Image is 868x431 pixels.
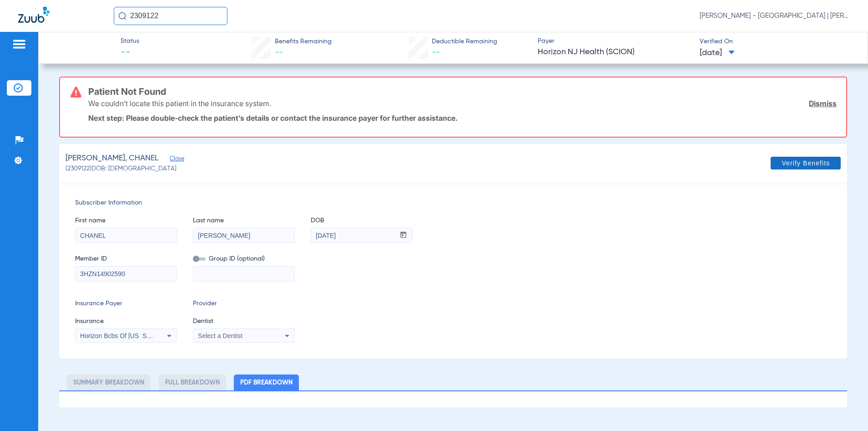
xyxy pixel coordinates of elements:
[234,375,299,390] li: PDF Breakdown
[311,216,413,226] span: DOB
[71,87,81,97] img: error-icon
[823,387,868,431] iframe: Chat Widget
[118,12,126,20] img: Search Icon
[114,7,227,25] input: Search for patients
[318,221,348,225] mat-label: mm / dd / yyyy
[88,113,837,123] p: Next step: Please double-check the patient’s details or contact the insurance payer for further a...
[75,317,177,326] span: Insurance
[198,332,242,339] span: Select a Dentist
[538,46,691,58] span: Horizon NJ Health (SCION)
[80,332,164,339] span: Horizon Bcbs Of [US_STATE]
[75,254,177,264] span: Member ID
[88,99,271,108] p: We couldn’t locate this patient in the insurance system.
[121,46,139,59] span: --
[121,36,139,46] span: Status
[170,155,178,164] span: Close
[432,37,497,46] span: Deductible Remaining
[193,317,295,326] span: Dentist
[782,159,830,167] span: Verify Benefits
[75,198,832,208] span: Subscriber Information
[193,299,295,308] span: Provider
[700,47,735,59] span: [DATE]
[432,48,440,56] span: --
[809,99,837,108] a: Dismiss
[538,36,691,46] span: Payer
[159,375,226,390] li: Full Breakdown
[700,11,850,21] span: [PERSON_NAME] - [GEOGRAPHIC_DATA] | [PERSON_NAME]
[193,216,295,226] span: Last name
[18,7,50,23] img: Zuub Logo
[12,39,26,50] img: hamburger-icon
[275,48,283,56] span: --
[75,299,177,308] span: Insurance Payer
[394,228,412,243] button: Open calendar
[771,157,841,169] button: Verify Benefits
[75,216,177,226] span: First name
[88,87,837,96] h3: Patient Not Found
[67,375,151,390] li: Summary Breakdown
[275,37,332,46] span: Benefits Remaining
[66,164,177,174] span: (2309122) DOB: [DEMOGRAPHIC_DATA]
[700,37,853,46] span: Verified On
[193,254,295,264] span: Group ID (optional)
[66,153,159,164] span: [PERSON_NAME], CHANEL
